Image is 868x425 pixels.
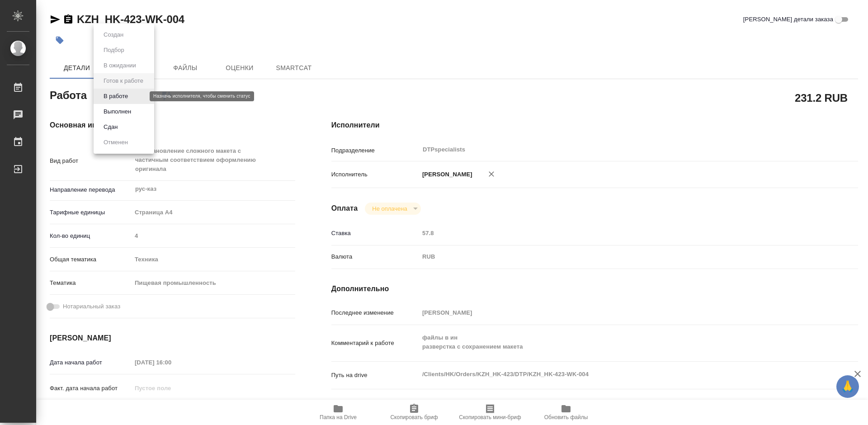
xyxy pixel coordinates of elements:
button: Создан [101,30,126,40]
button: Сдан [101,122,120,132]
button: В работе [101,91,131,101]
button: Подбор [101,45,127,55]
button: Отменен [101,137,131,147]
button: Выполнен [101,107,134,117]
button: Готов к работе [101,76,146,86]
button: В ожидании [101,61,139,71]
